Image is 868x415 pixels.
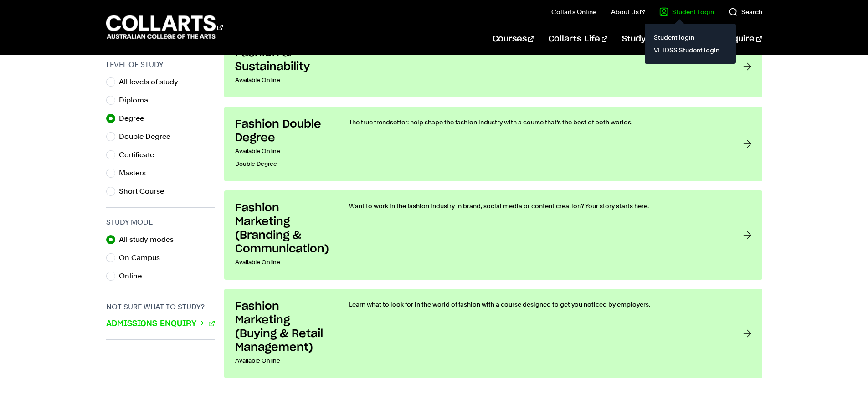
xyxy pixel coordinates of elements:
p: Double Degree [235,158,331,170]
a: VETDSS Student login [652,44,729,56]
label: Certificate [119,149,161,161]
h3: Level of Study [106,59,215,70]
p: Available Online [235,145,331,158]
label: Diploma [119,94,155,107]
a: Search [729,7,762,16]
p: The true trendsetter: help shape the fashion industry with a course that’s the best of both worlds. [349,118,725,127]
p: Available Online [235,354,331,367]
h3: Fashion Double Degree [235,118,331,145]
h3: Fashion Marketing (Buying & Retail Management) [235,300,331,354]
label: On Campus [119,251,167,264]
a: Student login [652,31,729,44]
a: Enquire [722,24,762,54]
a: Study Information [622,24,708,54]
h3: Not sure what to study? [106,302,215,313]
a: About Us [611,7,645,16]
h3: Study Mode [106,217,215,228]
a: Fashion Marketing (Buying & Retail Management) Available Online Learn what to look for in the wor... [224,289,762,378]
label: Double Degree [119,130,178,143]
div: Go to homepage [106,14,223,40]
a: Fashion Double Degree Available OnlineDouble Degree The true trendsetter: help shape the fashion ... [224,107,762,181]
a: Fashion Marketing (Branding & Communication) Available Online Want to work in the fashion industr... [224,190,762,280]
label: Masters [119,167,153,179]
a: Collarts Life [549,24,607,54]
p: Available Online [235,74,331,87]
label: All levels of study [119,76,185,88]
h3: Fashion & Sustainability [235,46,331,74]
a: Collarts Online [551,7,596,16]
a: Courses [493,24,534,54]
a: Fashion & Sustainability Available Online Ready to shape the future of fashion? Gain the real-wor... [224,36,762,97]
p: Want to work in the fashion industry in brand, social media or content creation? Your story start... [349,201,725,210]
p: Learn what to look for in the world of fashion with a course designed to get you noticed by emplo... [349,300,725,309]
h3: Fashion Marketing (Branding & Communication) [235,201,331,256]
label: Online [119,270,149,282]
label: Degree [119,112,151,125]
p: Available Online [235,256,331,269]
a: Student Login [659,7,714,16]
label: All study modes [119,233,181,246]
a: Admissions Enquiry [106,318,215,330]
label: Short Course [119,185,171,198]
